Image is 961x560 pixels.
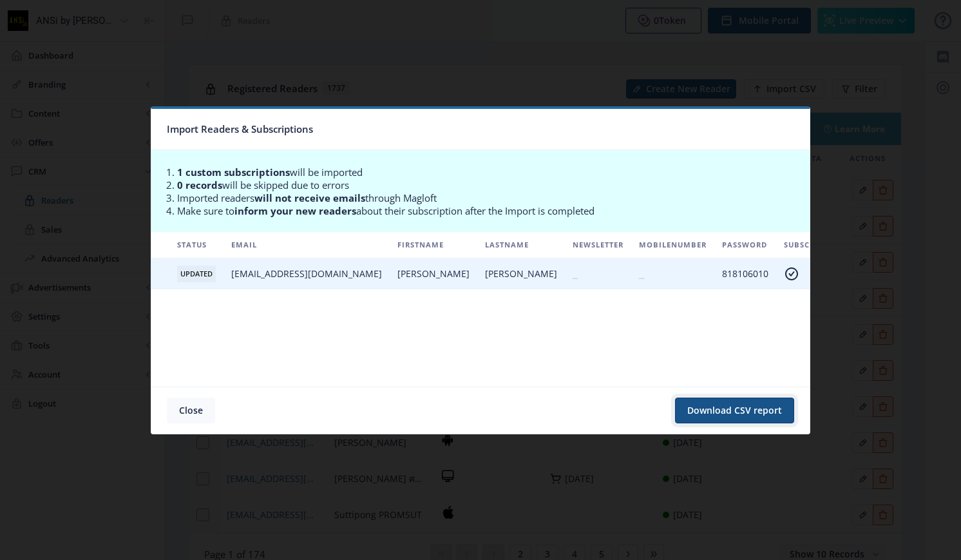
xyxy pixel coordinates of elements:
th: newsletter [565,232,631,258]
span: [EMAIL_ADDRESS][DOMAIN_NAME] [231,267,382,280]
span: 818106010 [722,267,768,280]
button: Close [167,398,215,423]
b: 1 custom subscriptions [177,166,290,179]
button: Download CSV report [675,398,794,423]
li: Imported readers through Magloft [177,191,803,204]
th: firstname [390,232,477,258]
th: Status [169,232,224,258]
span: ⎯ [573,267,578,280]
b: will not receive emails [254,191,365,204]
th: password [714,232,776,258]
li: will be skipped due to errors [177,179,803,191]
span: UPDATED [177,266,216,282]
th: mobileNumber [631,232,714,258]
th: lastname [477,232,565,258]
nb-card-header: Import Readers & Subscriptions [151,109,810,150]
li: Make sure to about their subscription after the Import is completed [177,204,803,217]
b: 0 records [177,179,222,191]
span: ⎯ [639,267,644,280]
span: [PERSON_NAME] [485,267,557,280]
span: [PERSON_NAME] [397,267,470,280]
th: email [224,232,390,258]
b: inform your new readers [234,204,356,217]
li: will be imported [177,166,803,179]
th: subscription [776,232,852,258]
